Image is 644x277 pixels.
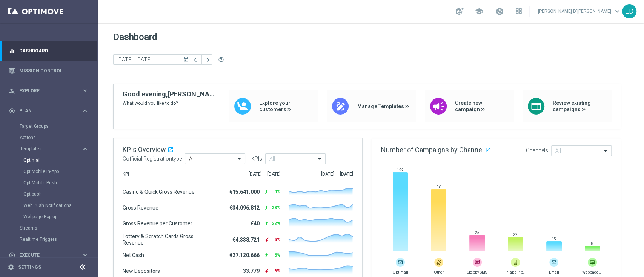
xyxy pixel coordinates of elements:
a: Settings [18,265,41,269]
div: Execute [9,252,81,259]
button: play_circle_outline Execute keyboard_arrow_right [8,252,89,258]
div: LD [622,4,636,18]
a: OptiMobile Push [23,180,78,186]
a: Web Push Notifications [23,202,78,208]
a: Actions [20,135,78,141]
i: keyboard_arrow_right [81,251,89,259]
div: Realtime Triggers [20,234,97,245]
i: equalizer [9,47,15,54]
i: keyboard_arrow_right [81,145,89,153]
button: Mission Control [8,68,89,74]
a: [PERSON_NAME] D'[PERSON_NAME]keyboard_arrow_down [537,6,622,17]
i: keyboard_arrow_right [81,107,89,114]
div: Streams [20,222,97,234]
div: Optimail [23,155,97,166]
a: Optimail [23,157,78,163]
a: Dashboard [19,41,89,61]
i: person_search [9,87,15,94]
i: gps_fixed [9,107,15,114]
span: school [475,7,483,15]
a: Streams [20,225,78,231]
i: settings [8,264,14,271]
div: Optipush [23,188,97,200]
div: Target Groups [20,121,97,132]
div: Templates [20,147,81,151]
a: Realtime Triggers [20,236,78,242]
a: Target Groups [20,123,78,129]
button: person_search Explore keyboard_arrow_right [8,88,89,94]
button: Templates keyboard_arrow_right [20,146,89,152]
a: Mission Control [19,61,89,81]
span: keyboard_arrow_down [613,7,621,15]
div: Templates [20,143,97,222]
i: keyboard_arrow_right [81,87,89,94]
button: gps_fixed Plan keyboard_arrow_right [8,108,89,114]
span: Templates [20,147,74,151]
span: Execute [19,253,81,257]
div: Mission Control [9,61,89,81]
div: OptiMobile In-App [23,166,97,177]
span: Explore [19,89,81,93]
a: Optipush [23,191,78,197]
span: Plan [19,109,81,113]
a: Webpage Pop-up [23,214,78,220]
div: Dashboard [9,41,89,61]
div: Plan [9,107,81,114]
div: Web Push Notifications [23,200,97,211]
button: equalizer Dashboard [8,48,89,54]
a: OptiMobile In-App [23,168,78,174]
div: OptiMobile Push [23,177,97,188]
div: Actions [20,132,97,143]
i: play_circle_outline [9,252,15,259]
div: Webpage Pop-up [23,211,97,222]
div: Explore [9,87,81,94]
